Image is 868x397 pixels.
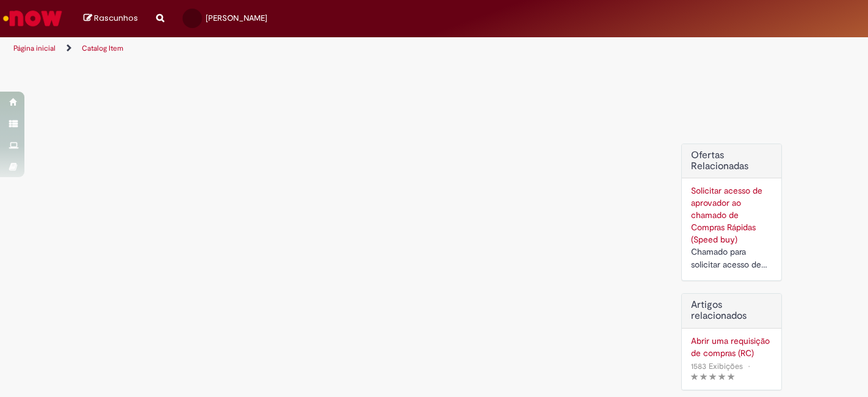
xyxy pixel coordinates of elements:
[691,300,772,321] h3: Artigos relacionados
[94,12,138,24] span: Rascunhos
[691,335,772,359] a: Abrir uma requisição de compras (RC)
[206,13,267,23] span: [PERSON_NAME]
[1,6,64,31] img: ServiceNow
[681,144,782,281] div: Ofertas Relacionadas
[13,43,56,53] a: Página inicial
[691,361,743,371] span: 1583 Exibições
[691,185,762,245] a: Solicitar acesso de aprovador ao chamado de Compras Rápidas (Speed buy)
[691,246,772,271] div: Chamado para solicitar acesso de aprovador ao ticket de Speed buy
[84,13,138,24] a: Rascunhos
[9,37,570,60] ul: Trilhas de página
[691,150,772,172] h2: Ofertas Relacionadas
[745,358,753,374] span: •
[82,43,123,53] a: Catalog Item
